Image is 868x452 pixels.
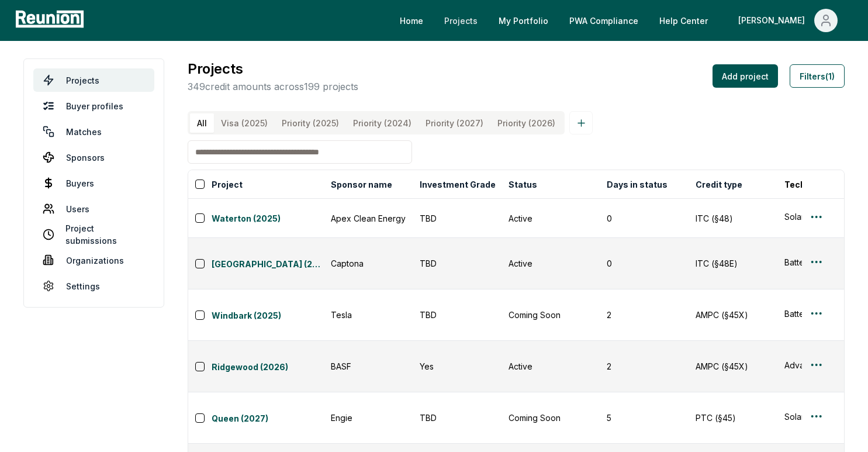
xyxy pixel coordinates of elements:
[331,212,406,225] div: Apex Clean Energy
[729,9,847,32] button: [PERSON_NAME]
[33,68,154,92] a: Projects
[417,172,498,196] button: Investment Grade
[390,9,433,32] a: Home
[328,172,395,196] button: Sponsor name
[331,412,406,424] div: Engie
[420,360,494,372] div: Yes
[713,64,778,88] button: Add project
[331,360,406,372] div: BASF
[506,172,540,196] button: Status
[188,80,358,94] p: 349 credit amounts across 199 projects
[212,212,324,226] a: Waterton (2025)
[607,360,682,372] div: 2
[784,308,859,320] button: Battery Storage
[212,410,324,426] button: Queen (2027)
[212,307,324,323] button: Windbark (2025)
[509,257,593,270] div: Active
[275,113,346,133] button: Priority (2025)
[560,9,648,32] a: PWA Compliance
[784,211,859,223] button: Solar (Utility)
[509,212,593,225] div: Active
[419,113,490,133] button: Priority (2027)
[33,274,154,298] a: Settings
[212,258,324,272] a: [GEOGRAPHIC_DATA] (2026)
[693,172,745,196] button: Credit type
[212,256,324,272] button: [GEOGRAPHIC_DATA] (2026)
[33,223,154,246] a: Project submissions
[33,249,154,272] a: Organizations
[784,410,859,423] button: Solar (Utility)
[209,172,245,196] button: Project
[607,212,682,225] div: 0
[390,9,856,32] nav: Main
[696,257,770,270] div: ITC (§48E)
[604,172,670,196] button: Days in status
[212,309,324,323] a: Windbark (2025)
[607,412,682,424] div: 5
[696,309,770,321] div: AMPC (§45X)
[420,412,494,424] div: TBD
[188,58,358,80] h3: Projects
[33,171,154,195] a: Buyers
[509,309,593,321] div: Coming Soon
[790,64,845,88] button: Filters(1)
[607,309,682,321] div: 2
[784,359,859,371] button: Advanced manufacturing
[435,9,487,32] a: Projects
[490,113,562,133] button: Priority (2026)
[696,412,770,424] div: PTC (§45)
[33,94,154,118] a: Buyer profiles
[190,113,214,133] button: All
[33,197,154,220] a: Users
[33,146,154,169] a: Sponsors
[346,113,419,133] button: Priority (2024)
[489,9,558,32] a: My Portfolio
[212,361,324,375] a: Ridgewood (2026)
[420,309,494,321] div: TBD
[331,309,406,321] div: Tesla
[212,358,324,375] button: Ridgewood (2026)
[738,9,810,32] div: [PERSON_NAME]
[212,412,324,426] a: Queen (2027)
[331,257,406,270] div: Captona
[509,360,593,372] div: Active
[696,360,770,372] div: AMPC (§45X)
[33,120,154,143] a: Matches
[420,212,494,225] div: TBD
[607,257,682,270] div: 0
[212,210,324,226] button: Waterton (2025)
[214,113,275,133] button: Visa (2025)
[420,257,494,270] div: TBD
[784,256,859,268] button: Battery Storage, Solar (C&I)
[650,9,717,32] a: Help Center
[509,412,593,424] div: Coming Soon
[696,212,770,225] div: ITC (§48)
